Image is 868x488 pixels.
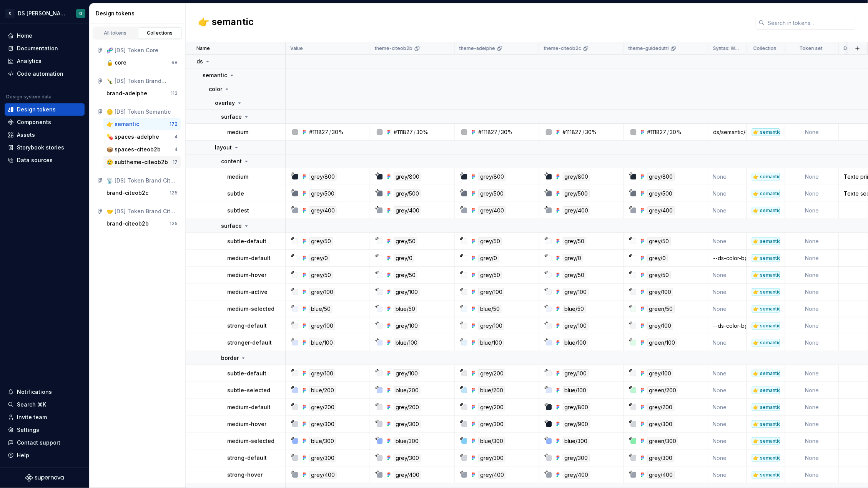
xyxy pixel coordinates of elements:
p: strong-default [227,322,267,330]
div: grey/800 [394,173,421,181]
button: Notifications [5,386,85,398]
div: --ds-color-bg-layout [709,322,746,330]
p: theme-guidedutri [629,45,669,51]
div: 👉 semantic [752,403,780,411]
div: grey/100 [394,322,420,330]
div: 125 [170,190,178,196]
p: medium-hover [227,271,266,279]
div: / [414,128,416,136]
p: theme-adelphe [459,45,495,51]
td: None [708,334,747,351]
a: Assets [5,129,85,141]
div: brand-citeob2b [106,220,149,227]
div: blue/100 [563,386,589,395]
div: grey/50 [478,237,502,246]
div: grey/50 [647,237,671,246]
td: None [708,300,747,317]
div: grey/300 [563,454,590,462]
div: grey/100 [478,288,504,296]
div: 📦 spaces-citeob2b [106,146,161,153]
div: blue/50 [309,305,333,313]
div: grey/50 [309,237,333,246]
button: 🔒 core68 [103,56,181,69]
div: grey/100 [309,322,335,330]
a: Documentation [5,42,85,55]
div: 👉 semantic [752,254,780,262]
svg: Supernova Logo [25,474,64,482]
div: #111827 [647,128,667,136]
button: Contact support [5,437,85,449]
td: None [785,233,839,250]
button: brand-citeob2b125 [103,217,181,230]
div: Invite team [17,413,47,421]
div: 30% [416,128,428,136]
td: None [785,365,839,382]
div: 👉 semantic [752,387,780,394]
td: None [785,399,839,416]
div: O [79,10,82,17]
div: grey/100 [647,369,673,378]
div: grey/100 [309,288,335,296]
td: None [785,433,839,450]
div: Help [17,451,29,459]
a: Design tokens [5,103,85,116]
div: grey/50 [563,237,587,246]
div: grey/50 [478,271,502,279]
div: 17 [173,159,178,165]
a: Code automation [5,68,85,80]
div: grey/50 [394,271,417,279]
a: Settings [5,424,85,436]
div: 🍾 [DS] Token Brand Adelphe [106,77,178,85]
div: DS [PERSON_NAME] [18,10,67,17]
div: grey/400 [478,206,506,215]
div: 👉 semantic [752,207,780,214]
div: 👉 semantic [752,420,780,428]
div: grey/0 [563,254,584,262]
p: medium [227,128,248,136]
div: grey/50 [394,237,417,246]
div: 👉 semantic [752,128,780,136]
div: 🥲 subtheme-citeob2b [106,158,168,166]
div: Collections [141,30,179,36]
td: None [708,284,747,300]
div: Data sources [17,156,53,164]
a: brand-citeob2c125 [103,187,181,199]
a: Components [5,116,85,128]
p: surface [221,113,242,121]
div: grey/100 [309,369,335,378]
button: 📦 spaces-citeob2b4 [103,143,181,156]
td: None [785,267,839,284]
div: 👉 semantic [752,271,780,279]
a: 👉 semantic172 [103,118,181,130]
div: grey/300 [647,420,675,428]
div: grey/300 [394,420,421,428]
p: subtle-default [227,237,266,245]
div: blue/100 [563,339,589,347]
div: grey/100 [394,288,420,296]
div: Assets [17,131,35,139]
div: 👉 semantic [752,437,780,445]
div: grey/50 [563,271,587,279]
button: Search ⌘K [5,398,85,411]
div: grey/400 [647,206,675,215]
div: Design system data [6,94,52,100]
div: 👉 semantic [752,288,780,296]
div: Design tokens [96,10,182,17]
div: green/100 [647,339,677,347]
div: grey/400 [309,471,337,479]
a: Data sources [5,154,85,166]
div: green/200 [647,386,678,395]
div: grey/800 [478,173,506,181]
div: grey/500 [309,189,336,198]
td: None [708,267,747,284]
td: None [785,450,839,466]
div: blue/50 [563,305,586,313]
td: None [785,334,839,351]
a: Invite team [5,411,85,423]
p: Value [290,45,303,51]
div: blue/200 [394,386,421,395]
p: medium-default [227,403,271,411]
div: All tokens [96,30,135,36]
a: Analytics [5,55,85,67]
